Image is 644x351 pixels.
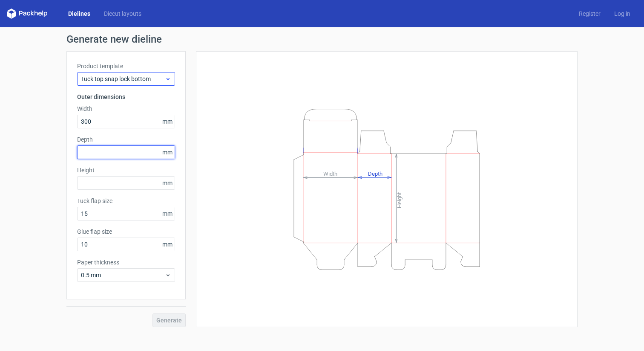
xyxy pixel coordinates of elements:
a: Diecut layouts [97,9,148,18]
label: Paper thickness [77,258,175,267]
span: Tuck top snap lock bottom [81,75,165,83]
a: Log in [607,9,637,18]
label: Width [77,104,175,113]
h1: Generate new dieline [66,34,578,44]
span: mm [160,207,175,220]
label: Glue flap size [77,227,175,236]
label: Tuck flap size [77,197,175,205]
h3: Outer dimensions [77,93,175,101]
label: Depth [77,135,175,144]
span: mm [160,115,175,128]
span: 0.5 mm [81,271,165,279]
span: mm [160,238,175,251]
span: mm [160,146,175,159]
tspan: Depth [368,170,382,177]
a: Dielines [61,9,97,18]
tspan: Width [323,170,337,177]
span: mm [160,177,175,189]
tspan: Height [396,192,402,208]
label: Height [77,166,175,174]
a: Register [572,9,607,18]
label: Product template [77,62,175,70]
